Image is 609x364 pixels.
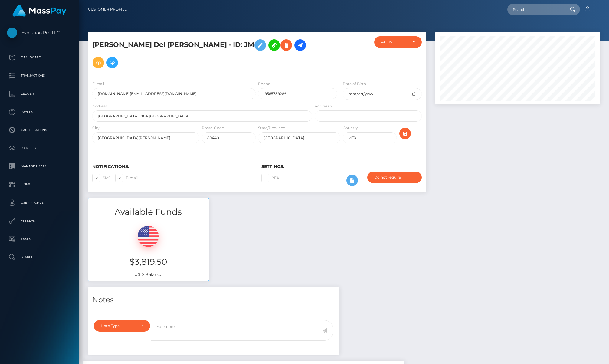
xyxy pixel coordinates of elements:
a: Cancellations [5,123,74,138]
a: Dashboard [5,50,74,65]
div: Do not require [374,175,408,180]
p: Search [7,253,72,262]
button: ACTIVE [374,36,421,48]
p: User Profile [7,198,72,207]
label: Address 2 [315,103,332,109]
a: Transactions [5,68,74,83]
div: Note Type [101,323,136,328]
a: User Profile [5,195,74,210]
p: Links [7,180,72,189]
a: Initiate Payout [294,39,306,51]
a: Search [5,250,74,265]
label: SMS [92,174,110,182]
h5: [PERSON_NAME] Del [PERSON_NAME] - ID: JM [92,36,309,71]
p: Cancellations [7,126,72,135]
h3: Available Funds [88,206,209,218]
label: Phone [258,81,270,87]
h3: $3,819.50 [93,256,204,268]
p: Taxes [7,234,72,244]
a: Customer Profile [88,3,127,16]
img: iEvolution Pro LLC [7,28,17,38]
h4: Notes [92,295,335,305]
label: 2FA [261,174,279,182]
label: Postal Code [202,125,224,131]
p: Dashboard [7,53,72,62]
input: Search... [507,4,564,15]
a: Manage Users [5,159,74,174]
a: Batches [5,141,74,156]
p: API Keys [7,216,72,225]
label: City [92,125,100,131]
h6: Notifications: [92,164,252,169]
img: USD.png [138,226,159,247]
label: E-mail [92,81,104,87]
span: iEvolution Pro LLC [5,30,74,35]
a: Payees [5,104,74,120]
a: Taxes [5,231,74,247]
label: Address [92,103,107,109]
button: Note Type [94,320,150,332]
h6: Settings: [261,164,421,169]
p: Transactions [7,71,72,80]
a: Links [5,177,74,192]
p: Ledger [7,89,72,98]
p: Payees [7,107,72,116]
p: Manage Users [7,162,72,171]
label: Country [343,125,358,131]
label: E-mail [115,174,138,182]
div: ACTIVE [381,40,408,44]
label: State/Province [258,125,285,131]
a: Ledger [5,86,74,101]
div: USD Balance [88,218,209,281]
img: MassPay Logo [12,5,66,17]
p: Batches [7,144,72,153]
label: Date of Birth [343,81,366,87]
button: Do not require [367,172,422,183]
a: API Keys [5,213,74,228]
